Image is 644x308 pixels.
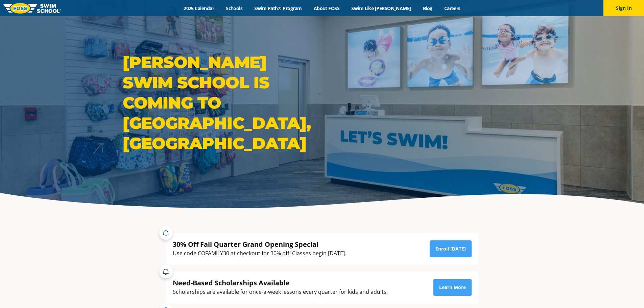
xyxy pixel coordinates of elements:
a: Learn More [433,279,472,296]
img: FOSS Swim School Logo [3,3,61,14]
a: Swim Like [PERSON_NAME] [345,5,417,11]
div: Need-Based Scholarships Available [173,278,388,287]
a: About FOSS [308,5,345,11]
a: Blog [417,5,438,11]
a: Schools [220,5,248,11]
a: Enroll [DATE] [430,240,472,257]
div: Use code COFAMILY30 at checkout for 30% off! Classes begin [DATE]. [173,249,346,258]
a: Swim Path® Program [248,5,308,11]
a: Careers [438,5,466,11]
div: Scholarships are available for once-a-week lessons every quarter for kids and adults. [173,287,388,297]
h1: [PERSON_NAME] Swim School is coming to [GEOGRAPHIC_DATA], [GEOGRAPHIC_DATA] [123,52,319,153]
a: 2025 Calendar [178,5,220,11]
div: 30% Off Fall Quarter Grand Opening Special [173,240,346,249]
